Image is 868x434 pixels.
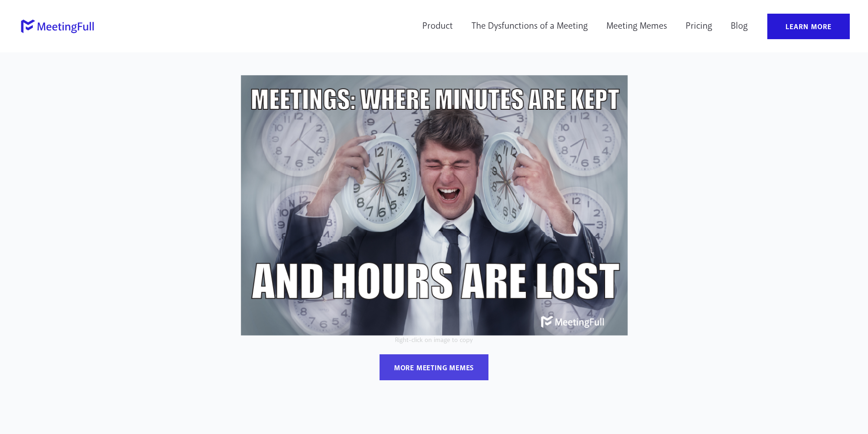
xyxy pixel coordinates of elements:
a: Learn More [767,14,850,39]
div: more meeting memes [394,363,474,373]
a: Product [416,14,459,39]
p: Right-click on image to copy [170,336,699,345]
a: more meeting memes [380,354,488,380]
a: The Dysfunctions of a Meeting [466,14,594,39]
img: minutes kept hours lost [241,75,628,336]
a: Pricing [680,14,718,39]
a: Blog [725,14,754,39]
a: Meeting Memes [601,14,673,39]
